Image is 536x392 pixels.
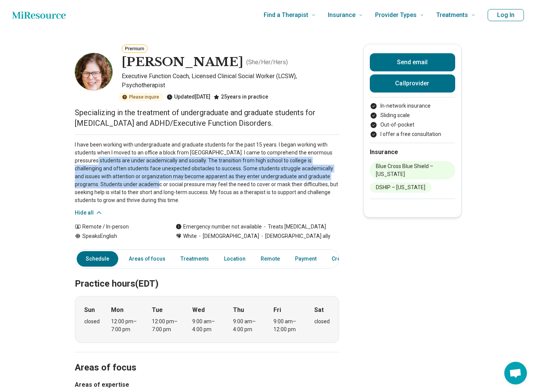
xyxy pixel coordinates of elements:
[290,251,321,267] a: Payment
[183,232,197,240] span: White
[314,318,330,326] div: closed
[111,306,124,315] strong: Mon
[370,148,455,157] h2: Insurance
[122,45,148,53] button: Premium
[75,380,339,389] h3: Areas of expertise
[197,232,259,240] span: [DEMOGRAPHIC_DATA]
[264,10,308,20] span: Find a Therapist
[314,306,324,315] strong: Sat
[152,306,163,315] strong: Tue
[12,8,66,23] a: Home page
[75,232,161,240] div: Speaks English
[370,102,455,138] ul: Payment options
[370,53,455,71] button: Send email
[233,306,244,315] strong: Thu
[75,141,339,204] p: I have been working with undergraduate and graduate students for the past 15 years. I began worki...
[233,318,262,333] div: 9:00 am – 4:00 pm
[176,251,213,267] a: Treatments
[328,10,355,20] span: Insurance
[75,259,339,290] h2: Practice hours (EDT)
[84,306,95,315] strong: Sun
[259,232,331,240] span: [DEMOGRAPHIC_DATA] ally
[273,318,303,333] div: 9:00 am – 12:00 pm
[370,102,455,110] li: In-network insurance
[122,72,339,90] p: Executive Function Coach, Licensed Clinical Social Worker (LCSW), Psychotherapist
[213,93,268,101] div: 25 years in practice
[370,111,455,119] li: Sliding scale
[77,251,118,267] a: Schedule
[327,251,365,267] a: Credentials
[273,306,281,315] strong: Fri
[84,318,100,326] div: closed
[192,306,205,315] strong: Wed
[122,54,243,70] h1: [PERSON_NAME]
[504,362,527,384] a: Open chat
[436,10,468,20] span: Treatments
[375,10,417,20] span: Provider Types
[111,318,140,333] div: 12:00 pm – 7:00 pm
[119,93,164,101] div: Please inquire
[124,251,170,267] a: Areas of focus
[75,53,113,91] img: Lisa Jurecic, Executive Function Coach
[370,130,455,138] li: I offer a free consultation
[370,182,431,193] li: DSHIP – [US_STATE]
[262,223,326,231] span: Treats [MEDICAL_DATA]
[75,223,161,231] div: Remote / In-person
[488,9,524,21] button: Log In
[370,161,455,179] li: Blue Cross Blue Shield – [US_STATE]
[219,251,250,267] a: Location
[75,209,103,217] button: Hide all
[370,74,455,93] button: Callprovider
[75,343,339,374] h2: Areas of focus
[176,223,262,231] div: Emergency number not available
[246,58,288,67] p: ( She/Her/Hers )
[192,318,221,333] div: 9:00 am – 4:00 pm
[152,318,181,333] div: 12:00 pm – 7:00 pm
[167,93,210,101] div: Updated [DATE]
[75,296,339,343] div: When does the program meet?
[256,251,284,267] a: Remote
[370,121,455,129] li: Out-of-pocket
[75,107,339,128] p: Specializing in the treatment of undergraduate and graduate students for [MEDICAL_DATA] and ADHD/...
